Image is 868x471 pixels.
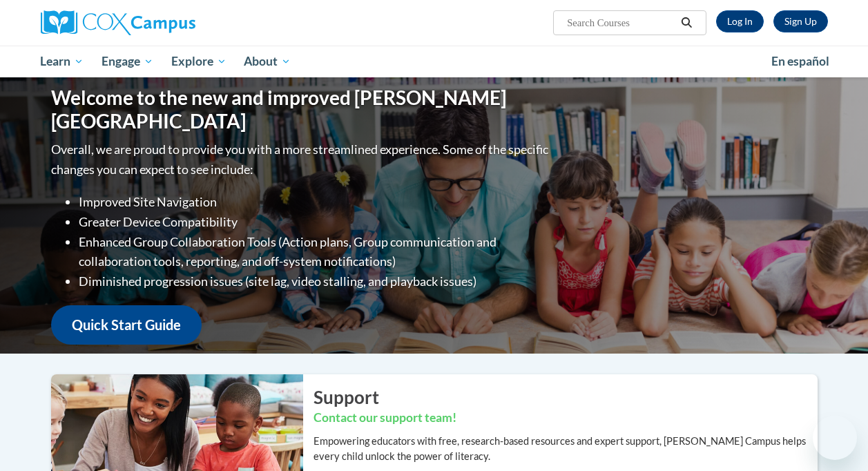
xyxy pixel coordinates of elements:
[716,10,764,32] a: Log In
[30,46,838,77] div: Main menu
[93,46,162,77] a: Engage
[762,47,838,76] a: En español
[676,15,697,31] button: Search
[314,434,818,464] p: Empowering educators with free, research-based resources and expert support, [PERSON_NAME] Campus...
[79,192,552,212] li: Improved Site Navigation
[79,271,552,291] li: Diminished progression issues (site lag, video stalling, and playback issues)
[51,86,552,133] h1: Welcome to the new and improved [PERSON_NAME][GEOGRAPHIC_DATA]
[79,212,552,232] li: Greater Device Compatibility
[813,416,857,460] iframe: Button to launch messaging window
[51,140,552,180] p: Overall, we are proud to provide you with a more streamlined experience. Some of the specific cha...
[566,15,676,31] input: Search Courses
[171,53,226,70] span: Explore
[79,232,552,272] li: Enhanced Group Collaboration Tools (Action plans, Group communication and collaboration tools, re...
[771,54,829,68] span: En español
[314,410,818,427] h3: Contact our support team!
[244,53,291,70] span: About
[41,10,195,35] img: Cox Campus
[314,385,818,410] h2: Support
[235,46,300,77] a: About
[162,46,235,77] a: Explore
[102,53,153,70] span: Engage
[32,46,93,77] a: Learn
[51,305,202,345] a: Quick Start Guide
[41,10,289,35] a: Cox Campus
[773,10,828,32] a: Register
[40,53,84,70] span: Learn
